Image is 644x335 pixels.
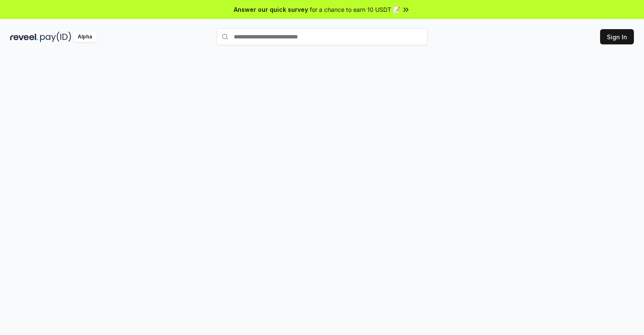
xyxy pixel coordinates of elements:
[73,32,97,42] div: Alpha
[40,32,71,42] img: pay_id
[10,32,38,42] img: reveel_dark
[600,29,634,44] button: Sign In
[310,5,400,14] span: for a chance to earn 10 USDT 📝
[234,5,308,14] span: Answer our quick survey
